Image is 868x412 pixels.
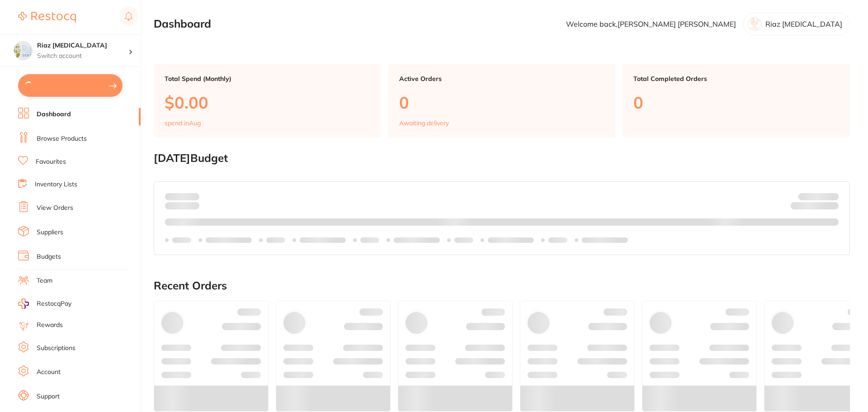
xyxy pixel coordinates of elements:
[37,41,128,50] h4: Riaz Dental Surgery
[35,180,77,189] a: Inventory Lists
[37,52,128,61] p: Switch account
[454,237,473,244] p: Labels
[388,64,616,137] a: Active Orders0Awaiting delivery
[399,93,605,112] p: 0
[765,20,842,28] p: Riaz [MEDICAL_DATA]
[154,18,211,30] h2: Dashboard
[165,193,199,200] p: Spent:
[172,237,191,244] p: Labels
[154,64,381,137] a: Total Spend (Monthly)$0.00spend inAug
[37,204,73,213] a: View Orders
[18,298,71,309] a: RestocqPay
[394,237,440,244] p: Labels extended
[798,193,839,200] p: Budget:
[206,237,252,244] p: Labels extended
[165,119,201,127] p: spend in Aug
[566,20,736,28] p: Welcome back, [PERSON_NAME] [PERSON_NAME]
[165,75,370,82] p: Total Spend (Monthly)
[37,368,61,377] a: Account
[184,192,199,200] strong: $0.00
[821,192,839,200] strong: $NaN
[360,237,379,244] p: Labels
[582,237,628,244] p: Labels extended
[154,152,850,165] h2: [DATE] Budget
[488,237,534,244] p: Labels extended
[266,237,285,244] p: Labels
[165,200,199,211] p: month
[37,110,71,119] a: Dashboard
[300,237,346,244] p: Labels extended
[37,299,71,308] span: RestocqPay
[37,252,61,261] a: Budgets
[37,321,63,330] a: Rewards
[623,64,850,137] a: Total Completed Orders0
[165,93,370,112] p: $0.00
[18,12,76,23] img: Restocq Logo
[36,157,66,166] a: Favourites
[399,75,605,82] p: Active Orders
[37,344,75,353] a: Subscriptions
[633,93,839,112] p: 0
[548,237,567,244] p: Labels
[37,228,63,237] a: Suppliers
[154,279,850,292] h2: Recent Orders
[18,7,76,28] a: Restocq Logo
[37,276,52,285] a: Team
[37,392,60,401] a: Support
[37,134,87,143] a: Browse Products
[823,204,839,212] strong: $0.00
[399,119,449,127] p: Awaiting delivery
[14,42,32,60] img: Riaz Dental Surgery
[633,75,839,82] p: Total Completed Orders
[791,200,839,211] p: Remaining:
[18,298,29,309] img: RestocqPay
